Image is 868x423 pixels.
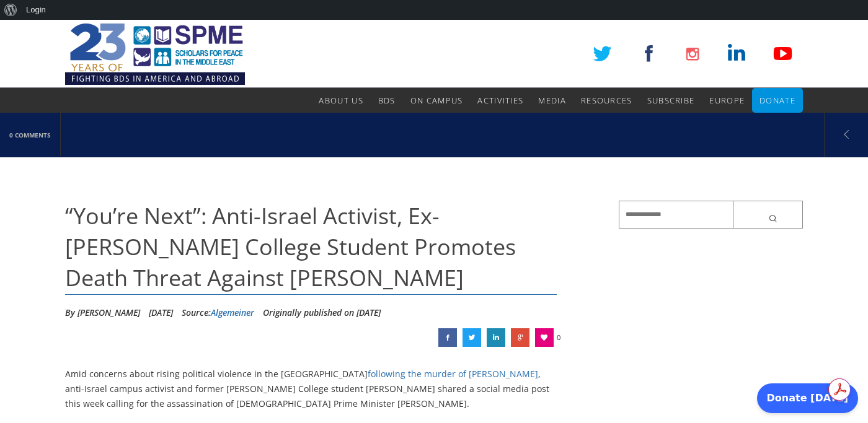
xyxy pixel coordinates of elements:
[438,328,457,347] a: “You’re Next”: Anti-Israel Activist, Ex-Barnard College Student Promotes Death Threat Against Net...
[581,95,632,106] span: Resources
[709,88,745,113] a: Europe
[477,88,523,113] a: Activities
[538,95,566,106] span: Media
[709,95,745,106] span: Europe
[319,95,363,106] span: About Us
[149,303,173,322] li: [DATE]
[557,328,560,347] span: 0
[65,367,557,411] p: Amid concerns about rising political violence in the [GEOGRAPHIC_DATA] , anti-Israel campus activ...
[647,88,695,113] a: Subscribe
[319,88,363,113] a: About Us
[378,88,396,113] a: BDS
[647,95,695,106] span: Subscribe
[581,88,632,113] a: Resources
[511,328,529,347] a: “You’re Next”: Anti-Israel Activist, Ex-Barnard College Student Promotes Death Threat Against Net...
[463,328,481,347] a: “You’re Next”: Anti-Israel Activist, Ex-Barnard College Student Promotes Death Threat Against Net...
[263,303,381,322] li: Originally published on [DATE]
[65,20,245,88] img: SPME
[65,201,516,294] span: “You’re Next”: Anti-Israel Activist, Ex-[PERSON_NAME] College Student Promotes Death Threat Again...
[211,307,254,318] a: Algemeiner
[65,303,140,322] li: By [PERSON_NAME]
[759,95,795,106] span: Donate
[477,95,523,106] span: Activities
[378,95,396,106] span: BDS
[487,328,505,347] a: “You’re Next”: Anti-Israel Activist, Ex-Barnard College Student Promotes Death Threat Against Net...
[410,95,463,106] span: On Campus
[410,88,463,113] a: On Campus
[182,303,254,322] div: Source:
[368,368,538,380] a: following the murder of [PERSON_NAME]
[538,88,566,113] a: Media
[759,88,795,113] a: Donate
